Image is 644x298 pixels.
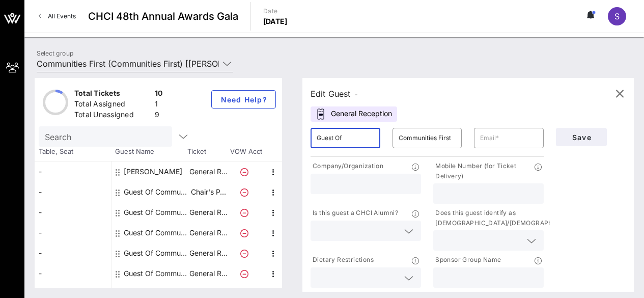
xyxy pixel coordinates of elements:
[188,223,229,243] p: General R…
[433,161,535,181] p: Mobile Number (for Ticket Delivery)
[188,161,229,182] p: General R…
[188,182,229,202] p: Chair's P…
[614,11,620,21] span: S
[35,147,111,157] span: Table, Seat
[124,223,188,243] div: Guest Of Communities First
[317,130,374,146] input: First Name*
[124,182,188,202] div: Guest Of Communities First
[263,6,288,16] p: Date
[399,130,456,146] input: Last Name*
[124,161,182,182] div: Cristina Miranda
[35,161,111,182] div: -
[124,202,188,223] div: Guest Of Communities First
[188,202,229,223] p: General R…
[155,110,163,122] div: 9
[311,255,374,265] p: Dietary Restrictions
[480,130,538,146] input: Email*
[35,202,111,223] div: -
[74,99,151,112] div: Total Assigned
[33,8,82,24] a: All Events
[35,182,111,202] div: -
[155,88,163,101] div: 10
[220,95,267,104] span: Need Help?
[74,88,151,101] div: Total Tickets
[74,110,151,122] div: Total Unassigned
[211,90,276,109] button: Need Help?
[187,147,228,157] span: Ticket
[556,128,607,146] button: Save
[355,91,358,98] span: -
[263,16,288,26] p: [DATE]
[48,12,76,20] span: All Events
[564,133,599,142] span: Save
[111,147,187,157] span: Guest Name
[608,7,626,25] div: S
[35,223,111,243] div: -
[228,147,264,157] span: VOW Acct
[311,87,358,101] div: Edit Guest
[35,263,111,284] div: -
[188,263,229,284] p: General R…
[37,49,73,57] label: Select group
[124,263,188,284] div: Guest Of Communities First
[433,255,501,265] p: Sponsor Group Name
[35,243,111,263] div: -
[88,9,238,24] span: CHCI 48th Annual Awards Gala
[155,99,163,112] div: 1
[311,106,397,122] div: General Reception
[124,243,188,263] div: Guest Of Communities First
[311,161,383,172] p: Company/Organization
[188,243,229,263] p: General R…
[311,208,398,219] p: Is this guest a CHCI Alumni?
[433,208,584,228] p: Does this guest identify as [DEMOGRAPHIC_DATA]/[DEMOGRAPHIC_DATA]?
